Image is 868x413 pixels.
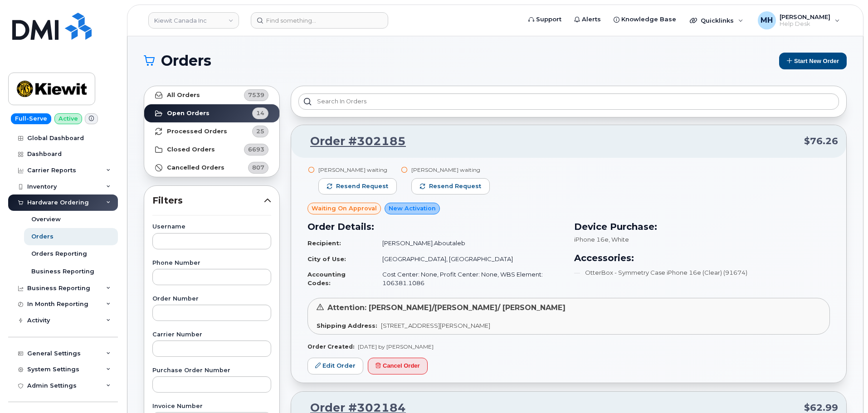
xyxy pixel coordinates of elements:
strong: Order Created: [307,343,354,350]
strong: Processed Orders [167,128,227,135]
label: Username [152,224,271,230]
span: [DATE] by [PERSON_NAME] [358,343,434,350]
button: Resend request [318,178,397,194]
span: , White [609,236,629,243]
td: [GEOGRAPHIC_DATA], [GEOGRAPHIC_DATA] [374,251,563,267]
span: New Activation [389,204,436,213]
h3: Order Details: [307,220,563,233]
strong: Cancelled Orders [167,164,224,171]
h3: Accessories: [574,251,830,265]
span: Orders [161,54,211,68]
span: Filters [152,194,264,207]
button: Start New Order [779,53,847,69]
div: [PERSON_NAME] waiting [411,166,490,174]
td: Cost Center: None, Profit Center: None, WBS Element: 106381.1086 [374,267,563,291]
span: 25 [256,127,264,136]
strong: Accounting Codes: [307,271,346,287]
a: Closed Orders6693 [144,141,279,159]
a: All Orders7539 [144,86,279,104]
strong: Shipping Address: [317,322,377,329]
label: Invoice Number [152,403,271,409]
a: Edit Order [307,358,363,374]
span: Resend request [429,182,481,190]
button: Cancel Order [368,358,428,374]
span: 6693 [248,145,264,154]
h3: Device Purchase: [574,220,830,233]
span: Waiting On Approval [312,204,377,213]
strong: Recipient: [307,239,341,247]
div: [PERSON_NAME] waiting [318,166,397,174]
strong: Open Orders [167,110,210,117]
span: Resend request [336,182,388,190]
span: iPhone 16e [574,236,609,243]
span: 7539 [248,91,264,99]
span: 14 [256,109,264,117]
a: Cancelled Orders807 [144,159,279,177]
button: Resend request [411,178,490,194]
strong: All Orders [167,92,200,99]
a: Processed Orders25 [144,122,279,141]
label: Phone Number [152,260,271,266]
a: Open Orders14 [144,104,279,122]
iframe: Messenger Launcher [829,374,861,406]
strong: Closed Orders [167,146,215,153]
a: Order #302185 [299,133,406,150]
label: Order Number [152,296,271,302]
label: Purchase Order Number [152,368,271,374]
span: Attention: [PERSON_NAME]/[PERSON_NAME]/ [PERSON_NAME] [327,303,566,312]
span: [STREET_ADDRESS][PERSON_NAME] [381,322,490,329]
input: Search in orders [298,93,839,110]
span: 807 [252,163,264,172]
strong: City of Use: [307,255,346,262]
span: $76.26 [804,135,838,148]
label: Carrier Number [152,332,271,338]
td: [PERSON_NAME].Aboutaleb [374,235,563,251]
li: OtterBox - Symmetry Case iPhone 16e (Clear) (91674) [574,268,830,277]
